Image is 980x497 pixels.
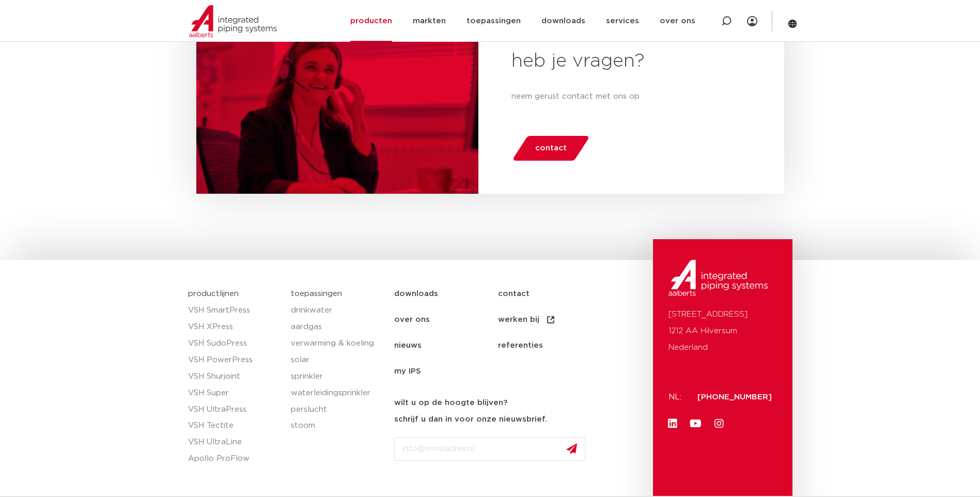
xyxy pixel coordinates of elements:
a: solar [291,352,384,368]
a: verwarming & koeling [291,335,384,352]
a: referenties [498,333,602,359]
strong: wilt u op de hoogte blijven? [394,399,507,407]
a: contact [498,281,602,307]
nav: Menu [394,281,648,384]
a: VSH SmartPress [188,302,281,319]
a: drinkwater [291,302,384,319]
a: werken bij [498,307,602,333]
a: stoom [291,417,384,434]
a: my IPS [394,359,498,384]
p: neem gerust contact met ons op [511,90,751,103]
strong: schrijf u dan in voor onze nieuwsbrief. [394,415,547,423]
p: NL: [668,389,685,406]
a: VSH Super [188,385,281,401]
a: downloads [394,281,498,307]
a: sprinkler [291,368,384,385]
input: info@emailadres.nl [394,437,585,461]
a: waterleidingsprinkler [291,385,384,401]
a: contact [511,136,590,161]
a: VSH SudoPress [188,335,281,352]
a: VSH UltraLine [188,434,281,451]
a: VSH Tectite [188,417,281,434]
a: VSH PowerPress [188,352,281,368]
a: Apollo ProFlow [188,451,281,467]
a: VSH XPress [188,319,281,335]
h2: heb je vragen? [511,49,751,74]
a: over ons [394,307,498,333]
img: send.svg [567,443,577,454]
a: nieuws [394,333,498,359]
a: productlijnen [188,290,239,298]
span: contact [535,140,567,157]
a: aardgas [291,319,384,335]
a: toepassingen [291,290,342,298]
a: perslucht [291,401,384,418]
a: VSH Shurjoint [188,368,281,385]
p: [STREET_ADDRESS] 1212 AA Hilversum Nederland [668,306,777,356]
a: [PHONE_NUMBER] [697,393,772,401]
a: VSH UltraPress [188,401,281,418]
